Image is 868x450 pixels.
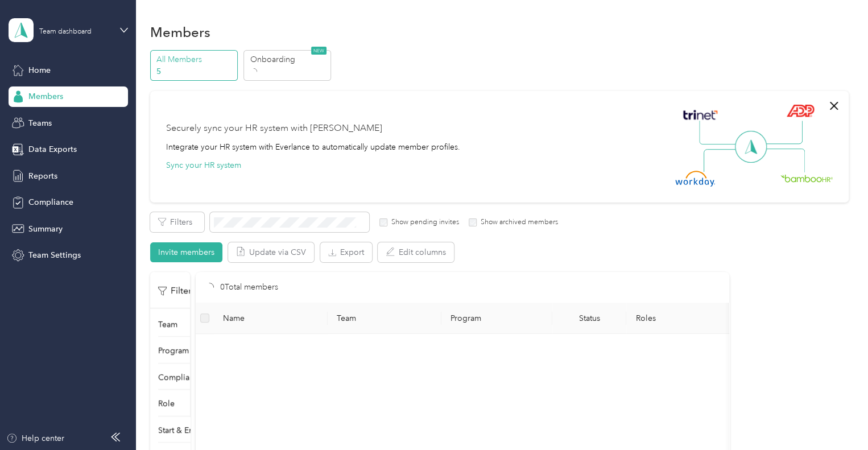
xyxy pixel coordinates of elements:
div: Team dashboard [39,28,92,35]
div: Integrate your HR system with Everlance to automatically update member profiles. [166,141,460,153]
th: Program [441,303,552,334]
img: Workday [675,171,715,187]
span: Members [28,90,63,102]
img: BambooHR [780,174,833,182]
p: 5 [156,65,234,77]
button: Edit columns [378,242,454,262]
button: Export [320,242,372,262]
span: Data Exports [28,143,77,155]
p: Compliance status [158,371,225,383]
img: Trinet [680,107,720,123]
span: Home [28,64,51,76]
button: Filters [150,212,204,232]
th: Status [552,303,626,334]
span: Summary [28,223,63,235]
span: Reports [28,170,57,182]
img: Line Left Down [703,148,743,172]
p: Onboarding [250,53,328,65]
button: Update via CSV [228,242,314,262]
label: Show pending invites [387,217,459,228]
iframe: Everlance-gr Chat Button Frame [804,386,868,450]
label: Show archived members [477,217,558,228]
span: NEW [311,47,326,55]
p: Program [158,345,189,357]
span: Teams [28,117,52,129]
img: Line Right Up [763,121,803,145]
div: Securely sync your HR system with [PERSON_NAME] [166,122,382,135]
p: Start & End Dates [158,424,221,436]
span: Name [223,313,319,323]
h1: Members [150,26,210,38]
p: Role [158,398,175,410]
p: Team [158,319,177,331]
p: All Members [156,53,234,65]
th: Roles [626,303,740,334]
img: ADP [786,104,814,117]
p: Filter by [158,284,204,298]
span: Compliance [28,196,73,208]
th: Team [328,303,441,334]
img: Line Left Up [699,121,739,145]
button: Help center [6,432,64,444]
img: Line Right Down [765,148,805,173]
th: Name [214,303,328,334]
p: 0 Total members [220,281,278,294]
button: Sync your HR system [166,159,241,171]
button: Invite members [150,242,222,262]
span: Team Settings [28,249,81,261]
